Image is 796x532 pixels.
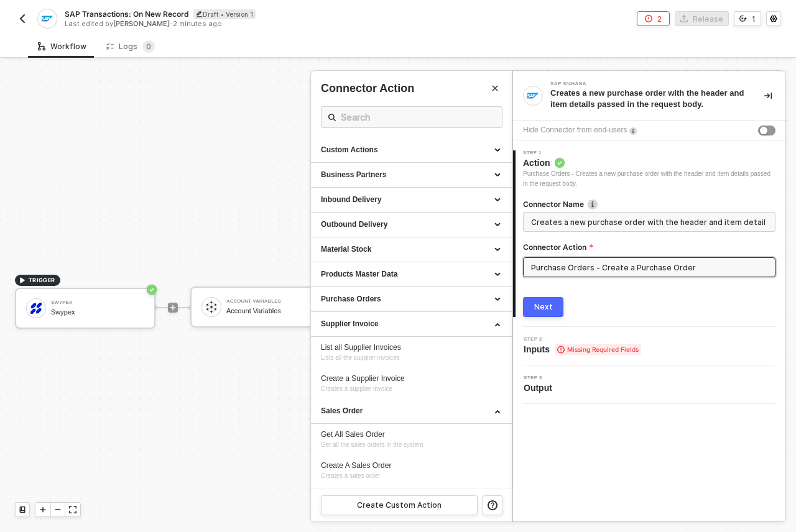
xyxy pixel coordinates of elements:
span: icon-play [39,506,47,513]
span: SAP Transactions: On New Record [65,9,188,19]
div: Workflow [38,42,86,52]
img: integration-icon [527,90,539,101]
button: Create Custom Action [321,495,478,515]
div: Hide Connector from end-users [523,124,627,136]
div: Supplier Invoice [321,319,502,329]
button: 1 [734,11,761,26]
div: Business Partners [321,170,502,180]
button: Next [523,297,563,317]
div: Create A Sales Order [321,461,502,471]
div: Get All Sales Order [321,429,502,440]
span: icon-settings [770,15,777,22]
input: Connector Action [523,257,775,277]
span: Step 1 [523,150,775,155]
span: icon-collapse-right [764,92,772,99]
div: Create Custom Action [357,500,442,510]
span: icon-minus [54,506,62,513]
div: Step 2Inputs Missing Required Fields [513,337,785,355]
input: Enter description [531,215,765,229]
div: Material Stock [321,244,502,255]
div: SAP S/4HANA [550,81,737,86]
div: Products Master Data [321,269,502,280]
img: integration-icon [42,13,52,24]
span: icon-search [328,112,336,122]
span: Action [523,157,775,169]
button: back [15,11,30,26]
label: Connector Name [523,199,775,209]
span: Step 3 [524,375,557,380]
span: Creates a sales order [321,472,381,479]
div: Purchase Orders [321,294,502,305]
div: Next [534,302,553,312]
img: icon-info [629,127,637,135]
div: Last edited by - 2 minutes ago [65,19,397,29]
div: Connector Action [321,81,502,96]
img: back [17,14,27,24]
div: Sales Order [321,406,502,416]
button: Close [488,81,502,96]
input: Search [341,109,483,125]
span: icon-error-page [645,15,652,22]
div: Step 1Action Purchase Orders - Creates a new purchase order with the header and item details pass... [513,150,785,317]
span: Lists all the supplier invoices [321,354,400,361]
button: 2 [637,11,670,26]
div: Create a Supplier Invoice [321,374,502,384]
div: Draft • Version 1 [193,9,256,19]
div: Outbound Delivery [321,219,502,230]
label: Connector Action [523,242,775,252]
div: List all Supplier Invoices [321,342,502,353]
span: Get all the sales orders in the system [321,441,423,448]
span: icon-expand [69,506,76,513]
span: Step 2 [524,337,641,342]
span: icon-versioning [739,15,747,22]
div: Purchase Orders - Creates a new purchase order with the header and item details passed in the req... [523,169,775,189]
button: Release [675,11,729,26]
div: 2 [657,14,662,24]
span: Creates a supplier invoice [321,385,392,392]
span: Output [524,382,557,394]
span: Missing Required Fields [555,344,641,355]
span: [PERSON_NAME] [113,19,170,28]
sup: 0 [142,40,155,53]
img: icon-info [588,199,598,209]
div: Creates a new purchase order with the header and item details passed in the request body. [550,88,744,110]
div: Logs [106,40,155,53]
div: Inbound Delivery [321,195,502,205]
div: 1 [752,14,756,24]
span: Inputs [524,343,641,355]
span: icon-edit [196,11,203,17]
div: Custom Actions [321,145,502,155]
